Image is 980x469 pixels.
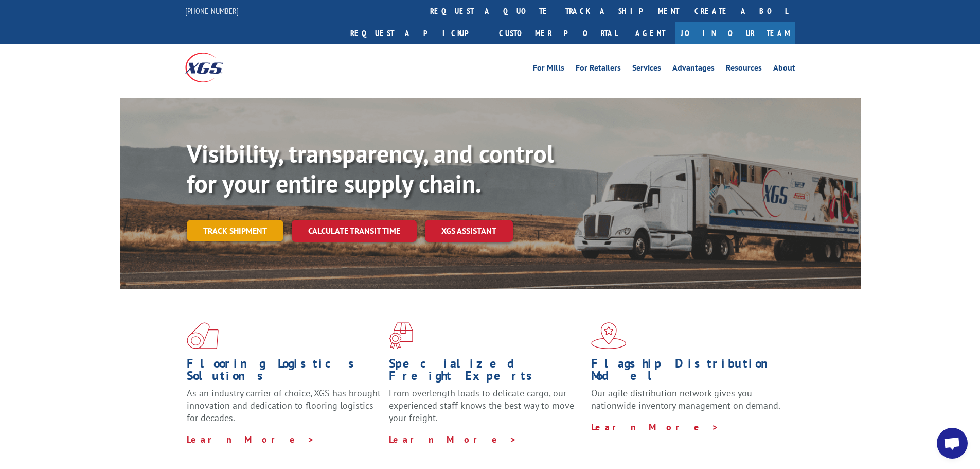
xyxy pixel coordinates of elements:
[491,22,625,44] a: Customer Portal
[187,220,283,241] a: Track shipment
[625,22,675,44] a: Agent
[187,387,381,424] span: As an industry carrier of choice, XGS has brought innovation and dedication to flooring logistics...
[937,428,968,459] div: Open chat
[591,387,780,411] span: Our agile distribution network gives you nationwide inventory management on demand.
[773,64,795,75] a: About
[187,137,554,199] b: Visibility, transparency, and control for your entire supply chain.
[533,64,564,75] a: For Mills
[425,220,513,242] a: XGS ASSISTANT
[591,421,719,433] a: Learn More >
[187,322,219,349] img: xgs-icon-total-supply-chain-intelligence-red
[675,22,795,44] a: Join Our Team
[389,387,583,433] p: From overlength loads to delicate cargo, our experienced staff knows the best way to move your fr...
[576,64,621,75] a: For Retailers
[389,433,517,445] a: Learn More >
[672,64,715,75] a: Advantages
[292,220,417,242] a: Calculate transit time
[591,357,786,387] h1: Flagship Distribution Model
[591,322,627,349] img: xgs-icon-flagship-distribution-model-red
[632,64,661,75] a: Services
[187,433,315,445] a: Learn More >
[187,357,381,387] h1: Flooring Logistics Solutions
[343,22,491,44] a: Request a pickup
[185,6,239,16] a: [PHONE_NUMBER]
[389,322,413,349] img: xgs-icon-focused-on-flooring-red
[726,64,762,75] a: Resources
[389,357,583,387] h1: Specialized Freight Experts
